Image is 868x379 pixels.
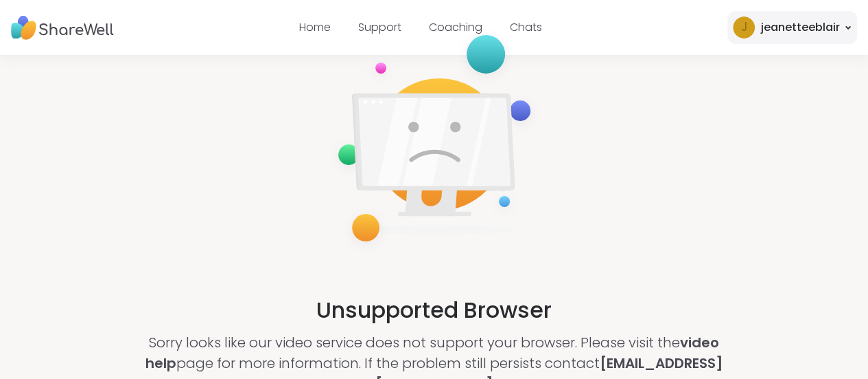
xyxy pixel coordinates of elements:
[510,19,542,35] a: Chats
[316,294,552,327] h2: Unsupported Browser
[299,19,331,35] a: Home
[358,19,401,35] a: Support
[741,19,747,36] span: j
[327,26,541,255] img: not-supported
[11,9,114,47] img: ShareWell Nav Logo
[429,19,482,35] a: Coaching
[760,19,839,36] div: jeanetteeblair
